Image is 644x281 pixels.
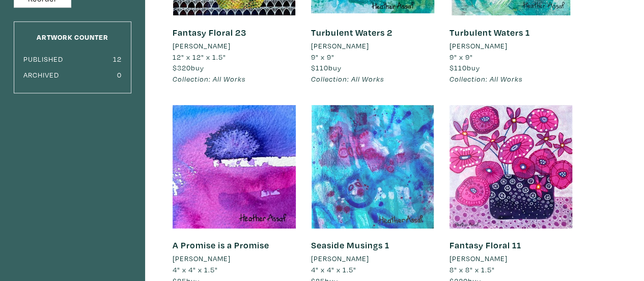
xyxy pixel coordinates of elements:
span: buy [311,63,342,72]
li: [PERSON_NAME] [311,40,369,52]
span: 9" x 9" [450,52,473,62]
span: buy [450,63,480,72]
a: [PERSON_NAME] [173,253,296,264]
small: 0 [117,70,122,80]
a: [PERSON_NAME] [450,40,573,52]
li: [PERSON_NAME] [173,40,231,52]
span: $110 [311,63,328,72]
a: Turbulent Waters 1 [450,27,530,38]
a: Fantasy Floral 23 [173,27,246,38]
span: $320 [173,63,191,72]
li: [PERSON_NAME] [311,253,369,264]
small: Artwork Counter [37,32,108,42]
span: 12" x 12" x 1.5" [173,52,226,62]
em: Collection: All Works [450,74,523,84]
span: 4" x 4" x 1.5" [311,265,356,274]
li: [PERSON_NAME] [450,40,508,52]
span: 8" x 8" x 1.5" [450,265,495,274]
a: Turbulent Waters 2 [311,27,393,38]
span: $110 [450,63,467,72]
em: Collection: All Works [311,74,384,84]
a: [PERSON_NAME] [450,253,573,264]
span: 4" x 4" x 1.5" [173,265,218,274]
a: [PERSON_NAME] [311,40,434,52]
a: Seaside Musings 1 [311,239,389,251]
small: Published [23,54,63,64]
span: buy [173,63,204,72]
a: A Promise is a Promise [173,239,269,251]
a: Fantasy Floral 11 [450,239,521,251]
a: [PERSON_NAME] [311,253,434,264]
li: [PERSON_NAME] [173,253,231,264]
a: [PERSON_NAME] [173,40,296,52]
em: Collection: All Works [173,74,246,84]
small: 12 [113,54,122,64]
small: Archived [23,70,59,80]
li: [PERSON_NAME] [450,253,508,264]
span: 9" x 9" [311,52,334,62]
